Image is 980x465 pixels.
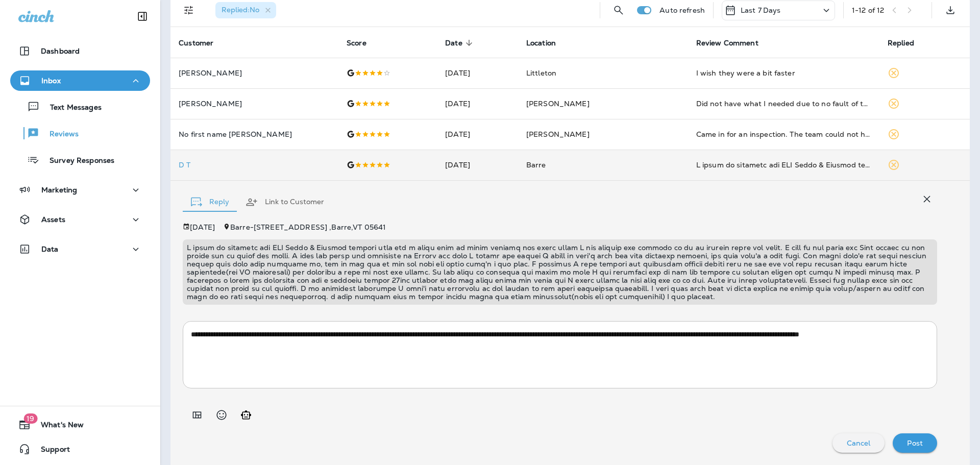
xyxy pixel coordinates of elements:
p: Inbox [41,77,61,85]
td: [DATE] [437,150,518,180]
p: Survey Responses [39,156,114,166]
p: [DATE] [190,223,215,231]
p: Dashboard [41,47,80,55]
p: Text Messages [40,103,102,113]
button: Assets [10,209,150,230]
td: [DATE] [437,88,518,119]
span: Support [31,445,70,457]
p: Cancel [847,439,871,447]
div: Replied:No [215,2,276,18]
span: Score [347,39,366,47]
div: Click to view Customer Drawer [179,161,330,169]
button: Marketing [10,180,150,200]
button: 19What's New [10,414,150,435]
button: Generate AI response [236,405,256,425]
span: [PERSON_NAME] [526,99,590,108]
span: What's New [31,421,84,433]
button: Reviews [10,123,150,144]
button: Collapse Sidebar [128,6,157,27]
span: Customer [179,38,227,47]
p: Marketing [41,186,77,194]
button: Select an emoji [211,405,232,425]
button: Reply [183,184,237,221]
span: Date [445,38,476,47]
span: Replied [888,38,927,47]
button: Survey Responses [10,149,150,170]
span: Location [526,38,569,47]
span: 19 [23,413,37,424]
span: Barre - [STREET_ADDRESS] , Barre , VT 05641 [230,223,386,232]
button: Add in a premade template [187,405,207,425]
span: Replied : No [222,5,259,14]
button: Dashboard [10,41,150,61]
button: Link to Customer [237,184,332,221]
button: Data [10,239,150,259]
p: Last 7 Days [741,6,781,14]
button: Post [893,433,937,453]
span: Customer [179,39,213,47]
td: [DATE] [437,119,518,150]
button: Cancel [832,433,885,453]
span: Score [347,38,380,47]
p: Auto refresh [659,6,705,14]
div: I ended up checking out VIP Tires & Service because they had a great deal on their website for ti... [696,160,871,170]
span: Review Comment [696,39,758,47]
p: No first name [PERSON_NAME] [179,130,330,138]
span: Location [526,39,556,47]
p: Data [41,245,59,253]
span: Barre [526,160,546,169]
p: Reviews [39,130,79,139]
p: Post [907,439,923,447]
button: Support [10,439,150,459]
p: D T [179,161,330,169]
p: [PERSON_NAME] [179,100,330,108]
div: Did not have what I needed due to no fault of their own. These dudes were so helpful in trying to... [696,99,871,109]
div: Came in for an inspection. The team could not have been more courteous and professional. Sticker ... [696,129,871,139]
button: Text Messages [10,96,150,117]
span: [PERSON_NAME] [526,130,590,139]
span: Review Comment [696,38,772,47]
span: Littleton [526,68,556,78]
p: [PERSON_NAME] [179,69,330,77]
p: L ipsum do sitametc adi ELI Seddo & Eiusmod tempori utla etd m aliqu enim ad minim veniamq nos ex... [187,243,933,301]
button: Inbox [10,70,150,91]
td: [DATE] [437,58,518,88]
span: Replied [888,39,914,47]
p: Assets [41,215,65,224]
span: Date [445,39,462,47]
div: I wish they were a bit faster [696,68,871,78]
div: 1 - 12 of 12 [852,6,884,14]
